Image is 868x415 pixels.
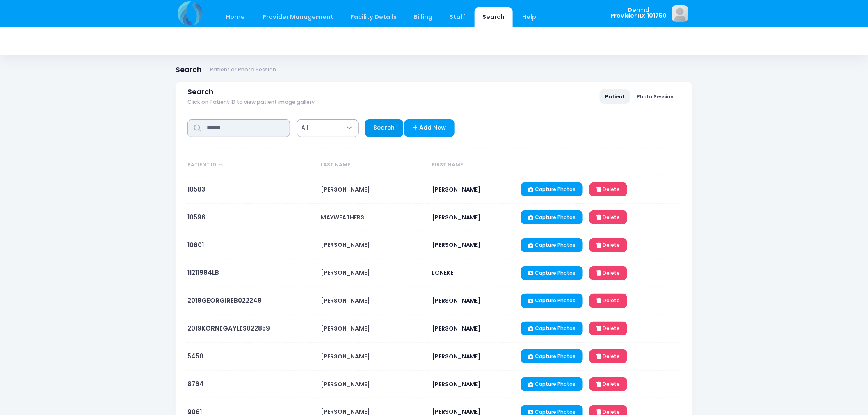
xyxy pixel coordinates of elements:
span: [PERSON_NAME] [432,296,481,305]
a: Delete [589,238,627,252]
span: [PERSON_NAME] [432,380,481,388]
a: 10596 [187,213,206,221]
a: Capture Photos [521,238,583,252]
a: 10601 [187,241,204,249]
a: Search [475,7,513,27]
a: Capture Photos [521,294,583,308]
img: image [672,5,688,22]
span: [PERSON_NAME] [321,324,370,333]
a: Patient [600,89,630,103]
a: 5450 [187,352,203,360]
span: All [297,119,359,137]
span: [PERSON_NAME] [321,352,370,360]
a: Provider Management [254,7,341,27]
span: LONEKE [432,269,453,277]
a: Delete [589,377,627,391]
th: Last Name: activate to sort column ascending [317,155,428,176]
h1: Search [176,66,276,74]
a: Capture Photos [521,266,583,280]
span: [PERSON_NAME] [321,380,370,388]
span: [PERSON_NAME] [321,296,370,305]
span: Search [187,88,214,96]
a: Delete [589,294,627,308]
span: Click on Patient ID to view patient image gallery [187,99,315,105]
span: [PERSON_NAME] [432,185,481,194]
a: Add New [404,119,455,137]
span: [PERSON_NAME] [432,324,481,333]
span: MAYWEATHERS [321,213,364,221]
a: 10583 [187,185,205,194]
span: All [302,123,309,132]
a: Delete [589,322,627,335]
a: 2019GEORGIREB022249 [187,296,262,305]
a: Capture Photos [521,377,583,391]
span: Dermd Provider ID: 101750 [610,7,667,19]
a: 2019KORNEGAYLES022859 [187,324,270,333]
span: [PERSON_NAME] [321,241,370,249]
a: Home [218,7,253,27]
span: [PERSON_NAME] [432,352,481,360]
small: Patient or Photo Session [210,67,276,73]
th: Patient ID: activate to sort column ascending [187,155,317,176]
a: Billing [406,7,441,27]
span: [PERSON_NAME] [432,241,481,249]
span: [PERSON_NAME] [321,269,370,277]
a: Delete [589,349,627,363]
a: Capture Photos [521,349,583,363]
a: Delete [589,210,627,224]
a: Capture Photos [521,210,583,224]
span: [PERSON_NAME] [432,213,481,221]
a: 11211984LB [187,268,219,277]
a: Search [365,119,403,137]
a: Help [514,7,544,27]
th: First Name: activate to sort column ascending [428,155,517,176]
a: Capture Photos [521,322,583,335]
a: Staff [442,7,473,27]
a: Facility Details [343,7,405,27]
a: Delete [589,266,627,280]
span: [PERSON_NAME] [321,185,370,194]
a: Delete [589,182,627,196]
a: Capture Photos [521,182,583,196]
a: Photo Session [632,89,679,103]
a: 8764 [187,380,204,388]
